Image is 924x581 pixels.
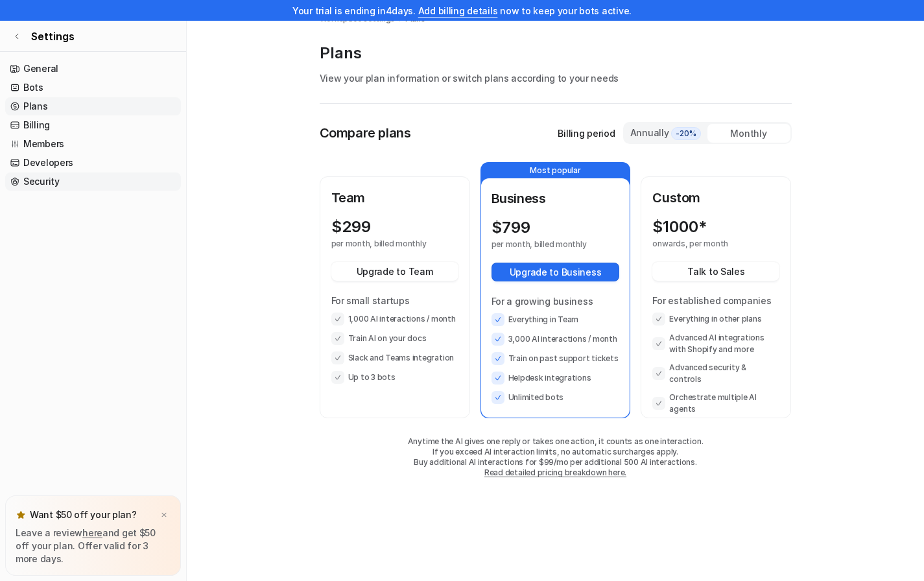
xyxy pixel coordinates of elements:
[320,43,792,64] p: Plans
[320,71,792,85] p: View your plan information or switch plans according to your needs
[331,218,371,236] p: $ 299
[492,313,620,326] li: Everything in Team
[331,239,435,249] p: per month, billed monthly
[492,219,530,237] p: $ 799
[492,263,620,281] button: Upgrade to Business
[492,294,620,308] p: For a growing business
[492,352,620,365] li: Train on past support tickets
[30,508,137,521] p: Want $50 off your plan?
[492,372,620,385] li: Helpdesk integrations
[331,351,458,364] li: Slack and Teams integration
[652,188,779,207] p: Custom
[331,294,458,307] p: For small startups
[652,294,779,307] p: For established companies
[82,527,102,538] a: here
[418,5,498,16] a: Add billing details
[331,332,458,345] li: Train AI on your docs
[320,447,792,457] p: If you exceed AI interaction limits, no automatic surcharges apply.
[492,391,620,404] li: Unlimited bots
[331,371,458,384] li: Up to 3 bots
[652,262,779,281] button: Talk to Sales
[5,60,181,78] a: General
[31,29,75,44] span: Settings
[5,116,181,134] a: Billing
[320,436,792,447] p: Anytime the AI gives one reply or takes one action, it counts as one interaction.
[492,189,620,208] p: Business
[492,333,620,346] li: 3,000 AI interactions / month
[652,332,779,355] li: Advanced AI integrations with Shopify and more
[652,362,779,385] li: Advanced security & controls
[160,511,168,519] img: x
[5,172,181,191] a: Security
[481,163,630,178] p: Most popular
[331,262,458,281] button: Upgrade to Team
[331,188,458,207] p: Team
[558,126,615,140] p: Billing period
[320,457,792,468] p: Buy additional AI interactions for $99/mo per additional 500 AI interactions.
[652,313,779,326] li: Everything in other plans
[320,123,411,143] p: Compare plans
[707,124,790,143] div: Monthly
[652,392,779,415] li: Orchestrate multiple AI agents
[652,239,756,249] p: onwards, per month
[5,78,181,97] a: Bots
[652,218,707,236] p: $ 1000*
[671,127,701,140] span: -20%
[492,239,597,250] p: per month, billed monthly
[5,97,181,115] a: Plans
[331,313,458,326] li: 1,000 AI interactions / month
[16,510,26,520] img: star
[16,527,171,565] p: Leave a review and get $50 off your plan. Offer valid for 3 more days.
[630,126,702,140] div: Annually
[5,135,181,153] a: Members
[484,468,626,477] a: Read detailed pricing breakdown here.
[5,154,181,172] a: Developers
